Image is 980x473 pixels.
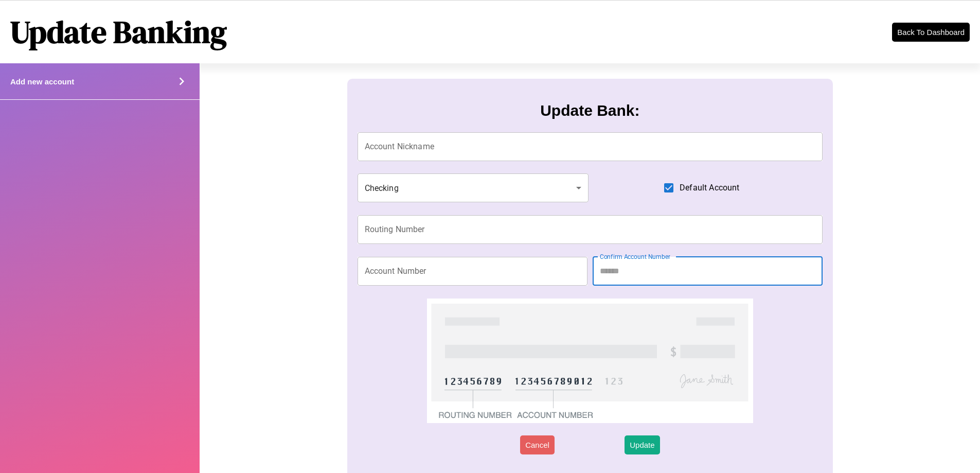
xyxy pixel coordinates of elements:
button: Back To Dashboard [892,23,970,42]
h1: Update Banking [10,11,227,53]
label: Confirm Account Number [600,252,670,261]
span: Default Account [680,182,739,194]
h3: Update Bank: [540,102,639,119]
h4: Add new account [10,77,74,86]
button: Update [625,435,660,454]
div: Checking [358,173,589,202]
button: Cancel [520,435,555,454]
img: check [427,299,753,423]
